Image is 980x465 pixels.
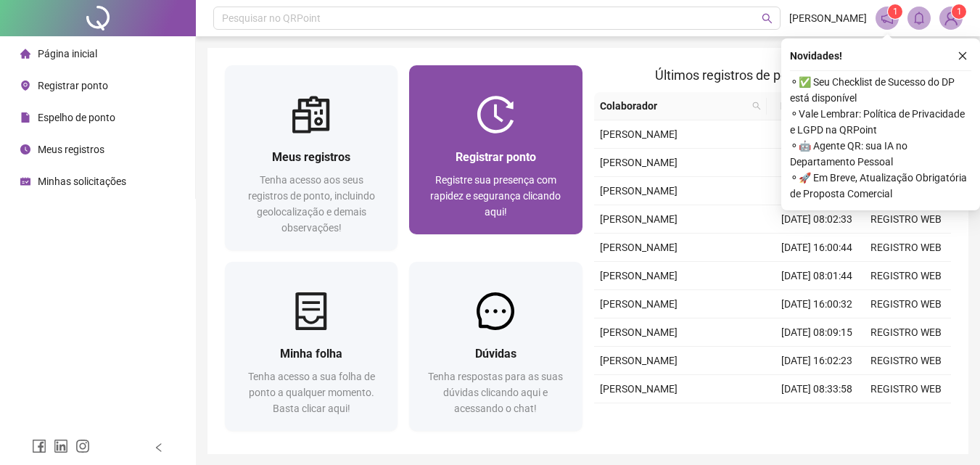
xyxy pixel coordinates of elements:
[767,92,853,120] th: Data/Hora
[428,371,563,414] span: Tenha respostas para as suas dúvidas clicando aqui e acessando o chat!
[655,67,889,83] span: Últimos registros de ponto sincronizados
[773,120,862,149] td: [DATE] 16:02:01
[790,170,971,202] span: ⚬ 🚀 Em Breve, Atualização Obrigatória de Proposta Comercial
[75,439,90,453] span: instagram
[790,74,971,106] span: ⚬ ✅ Seu Checklist de Sucesso do DP está disponível
[773,234,862,262] td: [DATE] 16:00:44
[409,65,582,234] a: Registrar pontoRegistre sua presença com rapidez e segurança clicando aqui!
[20,81,30,91] span: environment
[762,13,773,24] span: search
[881,12,894,25] span: notification
[952,4,966,19] sup: Atualize o seu contato no menu Meus Dados
[248,174,375,234] span: Tenha acesso aos seus registros de ponto, incluindo geolocalização e demais observações!
[789,10,867,26] span: [PERSON_NAME]
[773,347,862,375] td: [DATE] 16:02:23
[409,262,582,431] a: DúvidasTenha respostas para as suas dúvidas clicando aqui e acessando o chat!
[940,7,962,29] img: 78455
[456,150,536,164] span: Registrar ponto
[862,375,951,403] td: REGISTRO WEB
[430,174,561,218] span: Registre sua presença com rapidez e segurança clicando aqui!
[773,177,862,205] td: [DATE] 16:01:39
[600,157,678,168] span: [PERSON_NAME]
[38,112,115,123] span: Espelho de ponto
[773,205,862,234] td: [DATE] 08:02:33
[600,128,678,140] span: [PERSON_NAME]
[888,4,902,19] sup: 1
[773,375,862,403] td: [DATE] 08:33:58
[957,7,962,17] span: 1
[600,298,678,310] span: [PERSON_NAME]
[600,242,678,253] span: [PERSON_NAME]
[280,347,342,361] span: Minha folha
[862,403,951,432] td: REGISTRO WEB
[600,383,678,395] span: [PERSON_NAME]
[225,262,398,431] a: Minha folhaTenha acesso a sua folha de ponto a qualquer momento. Basta clicar aqui!
[154,443,164,453] span: left
[773,290,862,318] td: [DATE] 16:00:32
[790,138,971,170] span: ⚬ 🤖 Agente QR: sua IA no Departamento Pessoal
[20,112,30,123] span: file
[600,185,678,197] span: [PERSON_NAME]
[248,371,375,414] span: Tenha acesso a sua folha de ponto a qualquer momento. Basta clicar aqui!
[790,48,842,64] span: Novidades !
[38,80,108,91] span: Registrar ponto
[32,439,46,453] span: facebook
[600,213,678,225] span: [PERSON_NAME]
[20,49,30,59] span: home
[790,106,971,138] span: ⚬ Vale Lembrar: Política de Privacidade e LGPD na QRPoint
[38,48,97,59] span: Página inicial
[225,65,398,250] a: Meus registrosTenha acesso aos seus registros de ponto, incluindo geolocalização e demais observa...
[38,144,104,155] span: Meus registros
[600,355,678,366] span: [PERSON_NAME]
[958,51,968,61] span: close
[913,12,926,25] span: bell
[773,262,862,290] td: [DATE] 08:01:44
[749,95,764,117] span: search
[862,205,951,234] td: REGISTRO WEB
[862,262,951,290] td: REGISTRO WEB
[20,144,30,155] span: clock-circle
[54,439,68,453] span: linkedin
[272,150,350,164] span: Meus registros
[893,7,898,17] span: 1
[773,149,862,177] td: [DATE] 08:11:35
[20,176,30,186] span: schedule
[862,318,951,347] td: REGISTRO WEB
[38,176,126,187] span: Minhas solicitações
[752,102,761,110] span: search
[862,347,951,375] td: REGISTRO WEB
[600,270,678,281] span: [PERSON_NAME]
[600,98,747,114] span: Colaborador
[862,234,951,262] td: REGISTRO WEB
[862,290,951,318] td: REGISTRO WEB
[600,326,678,338] span: [PERSON_NAME]
[773,98,836,114] span: Data/Hora
[773,403,862,432] td: [DATE] 16:06:02
[475,347,516,361] span: Dúvidas
[773,318,862,347] td: [DATE] 08:09:15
